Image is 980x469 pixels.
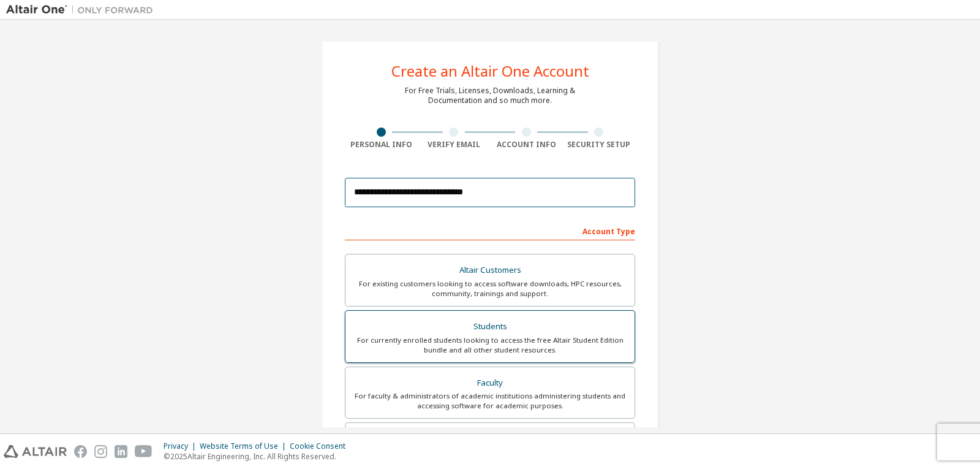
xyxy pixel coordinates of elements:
div: Verify Email [418,140,491,150]
div: For faculty & administrators of academic institutions administering students and accessing softwa... [353,391,627,411]
div: Faculty [353,375,627,392]
div: Account Info [490,140,563,150]
div: Cookie Consent [290,441,353,451]
div: For currently enrolled students looking to access the free Altair Student Edition bundle and all ... [353,335,627,355]
p: © 2025 Altair Engineering, Inc. All Rights Reserved. [164,451,353,462]
div: Altair Customers [353,262,627,279]
div: Website Terms of Use [200,441,290,451]
img: altair_logo.svg [4,445,67,458]
div: Account Type [345,221,635,240]
img: youtube.svg [135,445,153,458]
img: linkedin.svg [115,445,127,458]
img: instagram.svg [94,445,107,458]
img: Altair One [6,4,159,16]
div: Students [353,318,627,335]
div: For existing customers looking to access software downloads, HPC resources, community, trainings ... [353,279,627,299]
div: Personal Info [345,140,418,150]
div: Security Setup [563,140,636,150]
div: For Free Trials, Licenses, Downloads, Learning & Documentation and so much more. [405,86,575,105]
div: Create an Altair One Account [391,64,589,78]
img: facebook.svg [74,445,87,458]
div: Privacy [164,441,200,451]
